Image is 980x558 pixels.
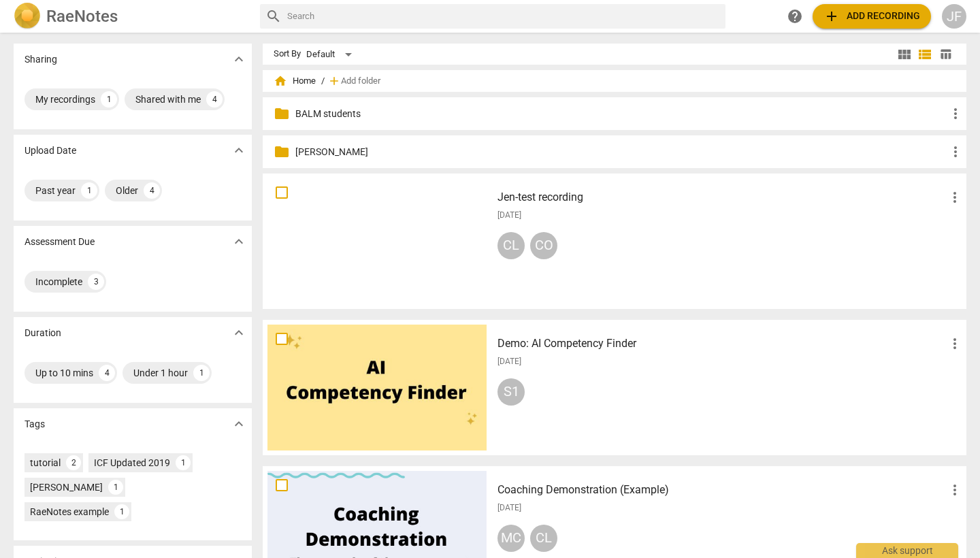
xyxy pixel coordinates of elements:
a: Demo: AI Competency Finder[DATE]S1 [267,325,962,450]
span: view_module [896,46,913,63]
div: Under 1 hour [133,366,188,380]
div: 1 [108,480,123,495]
div: tutorial [30,456,61,470]
div: RaeNotes example [30,505,109,519]
span: Add recording [823,8,920,24]
button: Show more [229,231,249,252]
h3: Coaching Demonstration (Example) [497,482,947,498]
img: Logo [14,3,41,30]
span: Add folder [341,76,380,86]
div: Up to 10 mins [35,366,93,380]
span: [DATE] [497,210,521,221]
span: more_vert [947,482,963,498]
div: Sort By [274,49,301,59]
a: Help [783,4,807,29]
span: / [321,76,325,86]
input: Search [287,5,720,27]
h2: RaeNotes [46,7,118,26]
div: CO [530,232,557,259]
button: Show more [229,414,249,434]
p: Upload Date [24,144,76,158]
span: expand_more [231,51,247,67]
p: BALM students [295,107,947,121]
span: add [823,8,840,24]
div: 4 [206,91,223,108]
span: search [265,8,282,24]
button: Table view [935,44,955,65]
span: expand_more [231,325,247,341]
div: CL [497,232,525,259]
button: Show more [229,49,249,69]
span: expand_more [231,142,247,159]
p: Sharing [24,52,57,67]
span: view_list [917,46,933,63]
span: help [787,8,803,24]
span: more_vert [947,144,964,160]
div: MC [497,525,525,552]
h3: Jen-test recording [497,189,947,206]
button: Show more [229,323,249,343]
div: 1 [193,365,210,381]
a: LogoRaeNotes [14,3,249,30]
span: add [327,74,341,88]
span: more_vert [947,335,963,352]
div: Ask support [856,543,958,558]
div: 1 [81,182,97,199]
p: Assessment Due [24,235,95,249]
span: [DATE] [497,502,521,514]
h3: Demo: AI Competency Finder [497,335,947,352]
span: folder [274,105,290,122]
div: Incomplete [35,275,82,289]
a: Jen-test recording[DATE]CLCO [267,178,962,304]
div: [PERSON_NAME] [30,480,103,494]
p: Duration [24,326,61,340]
p: Tags [24,417,45,431]
span: more_vert [947,105,964,122]
span: table_chart [939,48,952,61]
span: expand_more [231,416,247,432]
p: Gina L. [295,145,947,159]
div: S1 [497,378,525,406]
button: List view [915,44,935,65]
div: 1 [101,91,117,108]
span: [DATE] [497,356,521,367]
div: 1 [176,455,191,470]
span: expand_more [231,233,247,250]
div: CL [530,525,557,552]
div: Shared with me [135,93,201,106]
button: Upload [813,4,931,29]
button: Show more [229,140,249,161]
div: Older [116,184,138,197]
div: Past year [35,184,76,197]
div: 1 [114,504,129,519]
div: ICF Updated 2019 [94,456,170,470]
div: 4 [144,182,160,199]
div: 3 [88,274,104,290]
div: My recordings [35,93,95,106]
span: more_vert [947,189,963,206]
div: Default [306,44,357,65]
span: home [274,74,287,88]
div: 4 [99,365,115,381]
span: folder [274,144,290,160]
span: Home [274,74,316,88]
button: JF [942,4,966,29]
div: 2 [66,455,81,470]
button: Tile view [894,44,915,65]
